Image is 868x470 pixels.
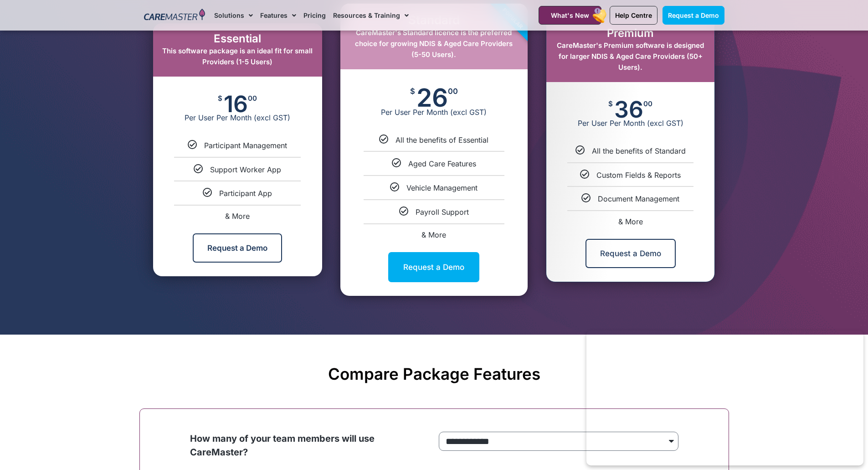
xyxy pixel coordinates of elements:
[610,6,657,25] a: Help Centre
[416,207,469,217] span: Payroll Support
[618,217,643,226] span: & More
[663,6,724,25] a: Request a Demo
[557,41,704,72] span: CareMaster's Premium software is designed for larger NDIS & Aged Care Providers (50+ Users).
[608,100,613,107] span: $
[248,95,257,102] span: 00
[416,88,448,108] span: 26
[596,170,681,180] span: Custom Fields & Reports
[355,28,513,59] span: CareMaster's Standard licence is the preferred choice for growing NDIS & Aged Care Providers (5-5...
[598,194,679,203] span: Document Management
[204,141,287,150] span: Participant Management
[388,252,479,282] a: Request a Demo
[555,27,705,40] h2: Premium
[162,46,313,66] span: This software package is an ideal fit for small Providers (1-5 Users)
[406,183,478,192] span: Vehicle Management
[668,11,719,19] span: Request a Demo
[144,9,205,22] img: CareMaster Logo
[225,212,250,221] span: & More
[539,6,601,25] a: What's New
[218,95,222,102] span: $
[592,146,686,155] span: All the benefits of Standard
[219,189,272,198] span: Participant App
[410,88,415,95] span: $
[643,100,652,107] span: 00
[162,32,313,46] h2: Essential
[190,432,430,459] p: How many of your team members will use CareMaster?
[340,108,528,117] span: Per User Per Month (excl GST)
[153,113,322,122] span: Per User Per Month (excl GST)
[546,119,714,128] span: Per User Per Month (excl GST)
[614,100,643,119] span: 36
[395,135,488,145] span: All the benefits of Essential
[193,233,282,263] a: Request a Demo
[210,165,281,174] span: Support Worker App
[615,11,652,19] span: Help Centre
[408,159,476,168] span: Aged Care Features
[586,239,676,268] a: Request a Demo
[551,11,589,19] span: What's New
[586,331,863,465] iframe: Popup CTA
[439,432,678,455] form: price Form radio
[448,88,458,95] span: 00
[144,364,724,383] h2: Compare Package Features
[224,95,248,113] span: 16
[421,230,446,239] span: & More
